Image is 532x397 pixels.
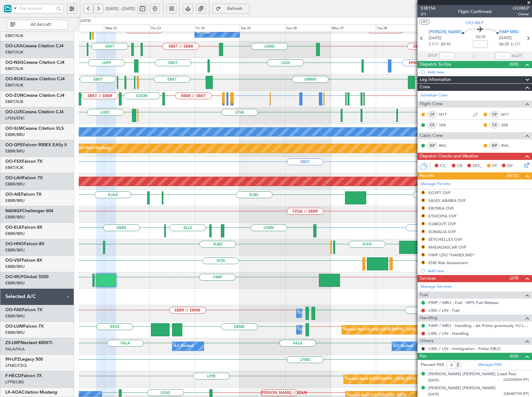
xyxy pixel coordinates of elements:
[458,8,492,15] div: Flight Confirmed
[5,390,22,395] span: LX-AOA
[420,153,479,160] span: Dispatch Checks and Weather
[5,341,53,345] a: ZS-LMFNextant 400XTi
[5,341,21,345] span: ZS-LMF
[457,163,462,169] span: CR
[5,60,64,65] a: OO-NSGCessna Citation CJ4
[5,192,21,197] span: OO-AIE
[5,379,24,385] a: LFPB/LBG
[428,308,460,313] a: LIML / LIN - Fuel
[420,61,451,68] span: Dispatch To-Dos
[473,163,482,169] span: DFC,
[5,126,64,131] a: OO-SLMCessna Citation XLS
[5,264,25,269] a: EBBR/BRU
[421,12,436,17] span: 2/3
[5,280,25,286] a: EBBR/BRU
[427,142,437,149] div: ISP
[5,148,25,154] a: EBBR/BRU
[421,222,425,226] button: R
[512,53,522,59] span: ALDT
[428,252,474,258] div: FIMP LDG *HANDLING*
[5,209,53,213] a: N604GFChallenger 604
[5,132,25,138] a: EBBR/BRU
[421,245,425,249] button: R
[174,342,194,351] div: A/C Booked
[212,4,250,14] button: Refresh
[428,245,466,250] div: MADAGASCAR OVF
[420,84,430,91] span: Crew
[499,29,519,35] span: FIMP MRU
[428,221,456,227] div: DJIBOUTI OVF
[5,275,23,279] span: OO-WLP
[5,49,23,55] a: EBKT/KJK
[499,41,509,48] span: 06:25
[420,132,443,139] span: Cabin Crew
[5,159,43,164] a: OO-FSXFalcon 7X
[5,258,42,263] a: OO-VSFFalcon 8X
[466,20,483,26] span: OO-WLP
[5,115,25,121] a: LFSN/ENC
[428,237,462,242] div: SEYCHELLES OVF
[428,213,457,219] div: ETHIOPIA OVF
[5,44,22,48] span: OO-LXA
[5,66,23,72] a: EBKT/KJK
[428,206,454,211] div: ERITREA OVF
[428,371,516,377] div: [PERSON_NAME] [PERSON_NAME] (Lead Pax)
[428,229,456,234] div: SOMALIA OVF
[428,69,529,75] div: Add new
[285,25,331,32] div: Sun 26
[5,192,42,197] a: OO-AIEFalcon 7X
[5,126,23,131] span: OO-SLM
[331,25,376,32] div: Mon 27
[5,242,24,246] span: OO-HHO
[5,258,22,263] span: OO-VSF
[421,237,425,241] button: R
[503,377,529,383] span: GA5760059 (PP)
[5,33,23,39] a: EBKT/KJK
[5,324,23,329] span: OO-LUM
[429,35,441,41] span: [DATE]
[376,25,421,32] div: Tue 28
[5,225,22,230] span: OO-ELK
[5,308,22,312] span: OO-FAE
[420,172,434,180] span: Permits
[5,143,67,147] a: OO-GPEFalcon 900EX EASy II
[427,53,438,59] span: ATOT
[489,111,500,118] div: CP
[298,309,340,318] div: Owner Melsbroek Air Base
[5,374,21,378] span: F-HECD
[5,176,22,180] span: OO-LAH
[5,77,65,81] a: OO-ROKCessna Citation CJ4
[440,163,447,169] span: CC,
[489,142,500,149] div: ISP
[5,99,23,105] a: EBKT/KJK
[5,357,20,362] span: 9H-LPZ
[5,231,25,236] a: EBBR/BRU
[420,353,427,360] span: Pax
[19,4,54,13] input: Trip Account
[5,93,64,98] a: OO-ZUNCessna Citation CJ4
[240,25,285,32] div: Sat 25
[439,52,454,60] input: --:--
[428,198,466,203] div: SAUDI ARABIA OVF
[421,261,425,264] button: R
[16,22,65,27] span: All Aircraft
[501,143,515,148] a: RWL
[59,25,104,32] div: Tue 21
[421,181,451,187] a: Manage Permits
[5,390,57,395] a: LX-AOACitation Mustang
[7,20,68,30] button: All Aircraft
[507,163,513,169] span: DP
[5,198,25,203] a: EBBR/BRU
[5,209,22,213] span: N604GF
[428,323,529,328] a: FIMP / MRU - Handling - Jet Prime (previously YU Lounge)) Ltd FIMP / MRU
[5,77,24,81] span: OO-ROK
[420,292,428,299] span: Fuel
[5,247,25,253] a: EBBR/BRU
[439,122,453,128] a: SEB
[421,92,448,99] a: Schedule Crew
[5,308,43,312] a: OO-FAEFalcon 7X
[421,191,425,194] button: R
[439,112,453,117] a: MTT
[5,110,22,114] span: OO-LUX
[513,5,529,12] span: OOWLP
